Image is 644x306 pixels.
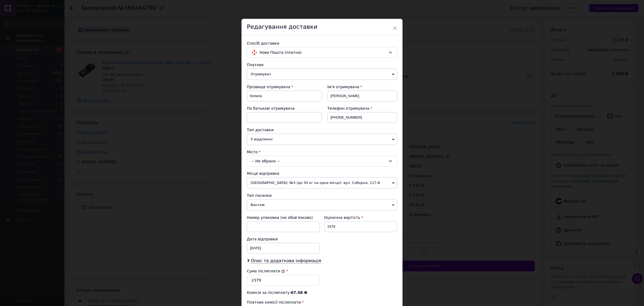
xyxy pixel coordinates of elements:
[327,112,397,123] input: +380
[247,69,397,80] span: Отримувач
[247,199,397,211] span: Вантаж
[324,215,397,220] div: Оціночна вартість
[247,236,320,242] div: Дата відправки
[247,63,264,67] span: Платник
[247,106,295,111] span: По батькові отримувача
[247,290,397,295] div: Комісія за післяплату:
[247,215,320,220] div: Номер упаковки (не обов'язково)
[327,106,369,111] span: Телефон отримувача
[247,128,274,132] span: Тип доставки
[241,19,402,35] div: Редагування доставки
[392,24,397,33] span: ×
[251,258,321,264] span: Опис та додаткова інформація
[247,156,397,166] div: -- Не обрано --
[247,41,397,46] div: Спосіб доставки
[327,85,359,89] span: Ім'я отримувача
[247,193,272,198] span: Тип посилки
[247,149,397,155] div: Місто
[247,300,301,304] span: Платник комісії післяплати
[247,177,397,188] span: [GEOGRAPHIC_DATA]: №3 (до 30 кг на одне місце): вул. Соборна, 117-А
[291,290,307,295] span: 67.58 ₴
[247,171,279,176] span: Місце відправки
[247,269,285,273] label: Сума післяплати
[247,134,397,145] span: У відділенні
[259,49,386,55] span: Нова Пошта (платна)
[247,85,290,89] span: Прізвище отримувача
